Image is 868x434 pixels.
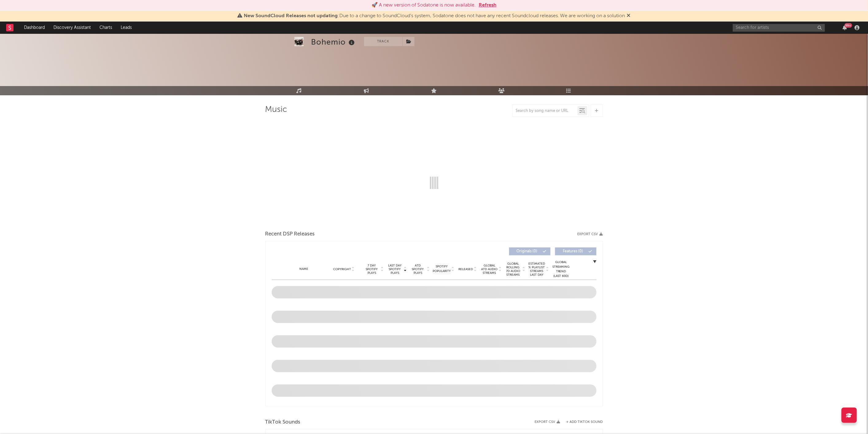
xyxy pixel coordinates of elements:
span: Spotify Popularity [433,264,451,274]
button: 99+ [843,25,847,30]
input: Search for artists [733,24,825,32]
span: Global ATD Audio Streams [481,264,498,275]
div: 99 + [845,23,852,28]
span: Copyright [333,267,351,271]
span: Last Day Spotify Plays [387,264,403,275]
span: Features ( 0 ) [559,250,587,253]
input: Search by song name or URL [513,108,578,113]
a: Dashboard [20,22,49,34]
span: TikTok Sounds [265,419,301,426]
span: Dismiss [627,14,631,18]
span: 7 Day Spotify Plays [364,264,380,275]
button: Originals(0) [509,247,551,255]
a: Leads [116,22,136,34]
span: ATD Spotify Plays [410,264,426,275]
span: Recent DSP Releases [265,231,315,238]
span: Originals ( 0 ) [513,250,541,253]
button: Features(0) [555,247,597,255]
div: Global Streaming Trend (Last 60D) [552,260,570,278]
div: 🚀 A new version of Sodatone is now available. [372,2,476,9]
div: Name [284,267,324,271]
button: Refresh [479,2,496,9]
span: Global Rolling 7D Audio Streams [505,262,522,277]
button: Track [364,37,403,46]
button: + Add TikTok Sound [566,420,603,424]
button: + Add TikTok Sound [560,420,603,424]
span: New SoundCloud Releases not updating [244,14,338,18]
a: Discovery Assistant [49,22,95,34]
a: Charts [95,22,116,34]
span: : Due to a change to SoundCloud's system, Sodatone does not have any recent Soundcloud releases. ... [244,14,625,18]
div: Bohemio [311,37,356,47]
button: Export CSV [578,232,603,236]
span: Estimated % Playlist Streams Last Day [528,262,545,277]
span: Released [459,267,473,271]
button: Export CSV [535,420,560,424]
